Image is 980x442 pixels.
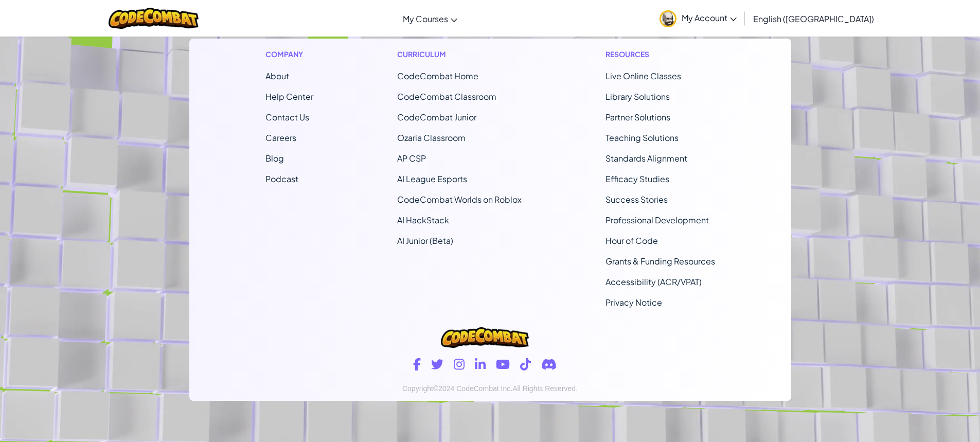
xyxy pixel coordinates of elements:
a: My Courses [398,5,462,32]
a: Help Center [265,91,313,102]
a: Careers [265,132,296,143]
a: Grants & Funding Resources [605,256,715,267]
a: English ([GEOGRAPHIC_DATA]) [748,5,879,32]
a: Partner Solutions [605,112,670,122]
span: Contact Us [265,112,309,122]
a: Accessibility (ACR/VPAT) [605,276,702,287]
a: About [265,70,289,81]
span: My Account [682,12,737,23]
span: CodeCombat Home [397,70,478,81]
a: AI Junior (Beta) [397,235,453,246]
a: Podcast [265,173,298,184]
span: English ([GEOGRAPHIC_DATA]) [753,13,874,24]
a: Hour of Code [605,235,658,246]
a: My Account [654,2,742,34]
img: avatar [660,10,676,27]
a: CodeCombat Worlds on Roblox [397,194,522,205]
a: Library Solutions [605,91,670,102]
a: Efficacy Studies [605,173,669,184]
a: AI HackStack [397,215,449,225]
a: Teaching Solutions [605,132,679,143]
a: CodeCombat Junior [397,112,476,122]
h1: Resources [605,49,715,60]
a: Success Stories [605,194,668,205]
img: CodeCombat logo [109,8,199,29]
a: AP CSP [397,153,426,164]
a: Live Online Classes [605,70,681,81]
h1: Company [265,49,313,60]
a: Privacy Notice [605,297,662,308]
a: CodeCombat Classroom [397,91,496,102]
a: AI League Esports [397,173,467,184]
a: Blog [265,153,284,164]
a: Standards Alignment [605,153,687,164]
img: CodeCombat logo [441,327,528,348]
a: Professional Development [605,215,709,225]
span: Copyright [402,384,433,393]
span: ©2024 CodeCombat Inc. [433,384,512,393]
h1: Curriculum [397,49,522,60]
a: Ozaria Classroom [397,132,466,143]
span: My Courses [403,13,448,24]
span: All Rights Reserved. [512,384,578,393]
